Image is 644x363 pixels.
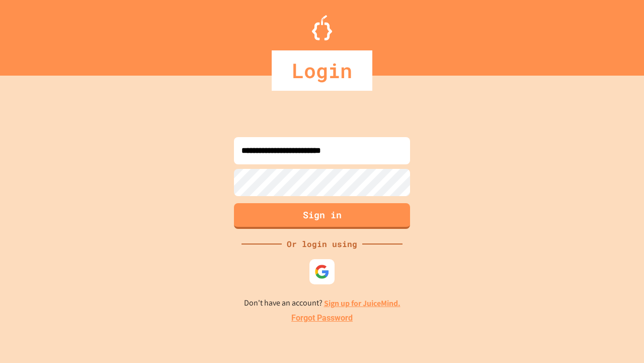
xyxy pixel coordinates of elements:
img: Logo.svg [312,15,332,40]
div: Login [272,50,372,91]
img: google-icon.svg [314,264,330,279]
div: Or login using [282,238,362,250]
button: Sign in [234,203,410,229]
a: Forgot Password [291,312,353,324]
p: Don't have an account? [244,297,400,310]
a: Sign up for JuiceMind. [324,298,400,309]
